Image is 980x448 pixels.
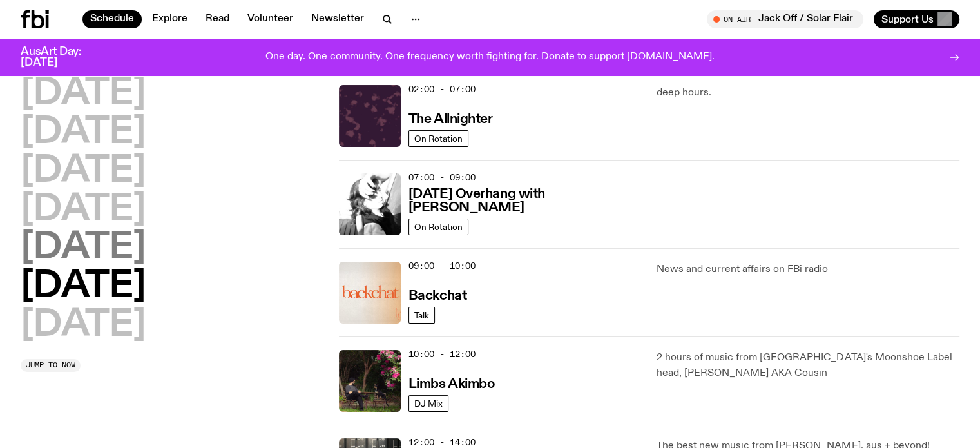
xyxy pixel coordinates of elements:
[408,348,476,360] span: 10:00 - 12:00
[414,310,429,320] span: Talk
[21,153,146,190] button: [DATE]
[408,307,435,324] a: Talk
[82,10,142,28] a: Schedule
[339,350,401,412] img: Jackson sits at an outdoor table, legs crossed and gazing at a black and brown dog also sitting a...
[408,260,476,272] span: 09:00 - 10:00
[408,289,466,303] h3: Backchat
[414,222,463,231] span: On Rotation
[303,10,372,28] a: Newsletter
[657,350,959,381] p: 2 hours of music from [GEOGRAPHIC_DATA]'s Moonshoe Label head, [PERSON_NAME] AKA Cousin
[408,219,468,235] a: On Rotation
[874,10,959,28] button: Support Us
[21,230,146,266] button: [DATE]
[21,307,146,344] button: [DATE]
[240,10,301,28] a: Volunteer
[21,76,146,112] button: [DATE]
[657,85,959,101] p: deep hours.
[21,192,146,228] button: [DATE]
[881,14,934,25] span: Support Us
[339,173,401,235] img: An overexposed, black and white profile of Kate, shot from the side. She is covering her forehead...
[414,133,463,143] span: On Rotation
[408,185,642,215] a: [DATE] Overhang with [PERSON_NAME]
[408,395,448,412] a: DJ Mix
[408,378,495,391] h3: Limbs Akimbo
[21,269,146,305] button: [DATE]
[21,46,103,68] h3: AusArt Day: [DATE]
[408,287,466,303] a: Backchat
[408,110,493,126] a: The Allnighter
[408,375,495,391] a: Limbs Akimbo
[408,83,476,95] span: 02:00 - 07:00
[414,398,443,408] span: DJ Mix
[21,359,81,372] button: Jump to now
[408,188,642,215] h3: [DATE] Overhang with [PERSON_NAME]
[198,10,237,28] a: Read
[265,52,715,63] p: One day. One community. One frequency worth fighting for. Donate to support [DOMAIN_NAME].
[21,115,146,151] button: [DATE]
[26,362,75,369] span: Jump to now
[408,130,468,147] a: On Rotation
[707,10,863,28] button: On AirJack Off / Solar Flair
[408,113,493,126] h3: The Allnighter
[144,10,195,28] a: Explore
[657,262,959,277] p: News and current affairs on FBi radio
[408,171,476,184] span: 07:00 - 09:00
